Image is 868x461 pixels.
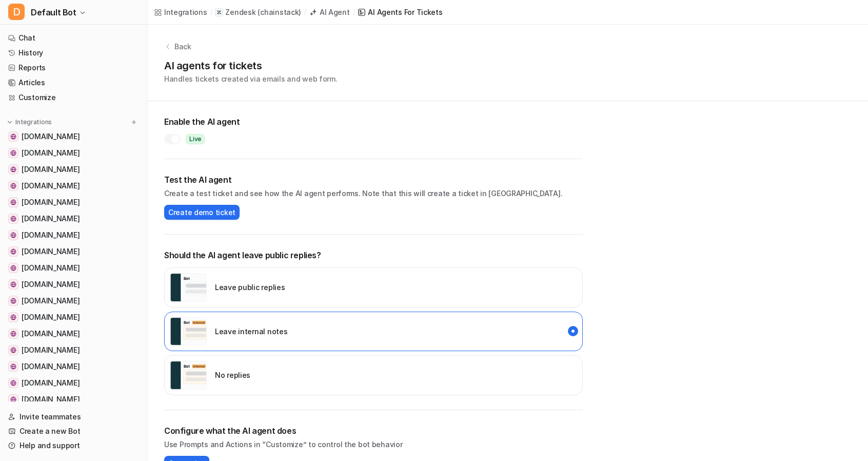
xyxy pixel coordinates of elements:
[164,312,583,352] div: internal_reply
[4,146,143,160] a: chainstack.com[DOMAIN_NAME]
[22,378,80,388] span: [DOMAIN_NAME]
[164,355,583,395] div: disabled
[4,343,143,357] a: docs.optimism.io[DOMAIN_NAME]
[4,162,143,177] a: solana.com[DOMAIN_NAME]
[4,392,143,407] a: developer.bitcoin.org[DOMAIN_NAME]
[15,118,52,126] p: Integrations
[22,197,80,207] span: [DOMAIN_NAME]
[215,370,250,380] p: No replies
[4,310,143,324] a: docs.arbitrum.io[DOMAIN_NAME]
[6,119,13,126] img: expand menu
[170,361,207,390] img: user
[31,5,76,20] span: Default Bot
[22,296,80,306] span: [DOMAIN_NAME]
[215,282,285,293] p: Leave public replies
[4,129,143,144] a: docs.chainstack.com[DOMAIN_NAME]
[10,347,16,353] img: docs.optimism.io
[10,314,16,320] img: docs.arbitrum.io
[10,232,16,238] img: hyperliquid.gitbook.io
[8,4,25,20] span: D
[22,263,80,273] span: [DOMAIN_NAME]
[22,279,80,290] span: [DOMAIN_NAME]
[4,228,143,242] a: hyperliquid.gitbook.io[DOMAIN_NAME]
[10,216,16,222] img: docs.ton.org
[353,8,355,17] span: /
[258,7,301,17] p: ( chainstack )
[4,75,143,90] a: Articles
[164,205,240,220] button: Create demo ticket
[22,345,80,355] span: [DOMAIN_NAME]
[10,331,16,337] img: docs.sui.io
[22,312,80,322] span: [DOMAIN_NAME]
[4,46,143,60] a: History
[10,183,16,189] img: ethereum.org
[170,317,207,346] img: user
[22,164,80,175] span: [DOMAIN_NAME]
[4,424,143,438] a: Create a new Bot
[10,396,16,402] img: developer.bitcoin.org
[10,150,16,156] img: chainstack.com
[304,8,306,17] span: /
[4,117,55,127] button: Integrations
[368,7,442,17] div: AI Agents for tickets
[22,181,80,191] span: [DOMAIN_NAME]
[164,425,583,437] h2: Configure what the AI agent does
[164,7,207,17] div: Integrations
[164,249,583,261] p: Should the AI agent leave public replies?
[309,7,350,17] a: AI Agent
[320,7,350,17] div: AI Agent
[10,380,16,386] img: nimbus.guide
[215,7,301,17] a: Zendesk(chainstack)
[4,195,143,209] a: reth.rs[DOMAIN_NAME]
[174,41,191,52] p: Back
[170,273,207,302] img: user
[10,166,16,172] img: solana.com
[10,298,16,304] img: docs.polygon.technology
[4,294,143,308] a: docs.polygon.technology[DOMAIN_NAME]
[164,267,583,308] div: external_reply
[4,179,143,193] a: ethereum.org[DOMAIN_NAME]
[10,199,16,205] img: reth.rs
[164,116,583,128] h2: Enable the AI agent
[4,277,143,292] a: geth.ethereum.org[DOMAIN_NAME]
[4,61,143,75] a: Reports
[130,119,137,126] img: menu_add.svg
[22,214,80,224] span: [DOMAIN_NAME]
[168,207,235,218] span: Create demo ticket
[22,230,80,240] span: [DOMAIN_NAME]
[4,438,143,453] a: Help and support
[4,261,143,275] a: developers.tron.network[DOMAIN_NAME]
[4,410,143,424] a: Invite teammates
[164,58,338,73] h1: AI agents for tickets
[164,174,583,186] h2: Test the AI agent
[10,133,16,140] img: docs.chainstack.com
[22,329,80,339] span: [DOMAIN_NAME]
[22,148,80,158] span: [DOMAIN_NAME]
[154,7,207,17] a: Integrations
[215,326,287,337] p: Leave internal notes
[164,73,338,84] p: Handles tickets created via emails and web form.
[210,8,212,17] span: /
[22,394,80,405] span: [DOMAIN_NAME]
[10,363,16,370] img: aptos.dev
[4,31,143,45] a: Chat
[164,188,583,199] p: Create a test ticket and see how the AI agent performs. Note that this will create a ticket in [G...
[225,7,255,17] p: Zendesk
[10,281,16,287] img: geth.ethereum.org
[22,131,80,142] span: [DOMAIN_NAME]
[4,244,143,259] a: docs.erigon.tech[DOMAIN_NAME]
[22,246,80,257] span: [DOMAIN_NAME]
[10,248,16,255] img: docs.erigon.tech
[4,90,143,105] a: Customize
[186,134,205,144] span: Live
[4,212,143,226] a: docs.ton.org[DOMAIN_NAME]
[358,7,442,17] a: AI Agents for tickets
[4,326,143,341] a: docs.sui.io[DOMAIN_NAME]
[22,361,80,372] span: [DOMAIN_NAME]
[4,359,143,374] a: aptos.dev[DOMAIN_NAME]
[164,439,583,450] p: Use Prompts and Actions in “Customize” to control the bot behavior
[10,265,16,271] img: developers.tron.network
[4,376,143,390] a: nimbus.guide[DOMAIN_NAME]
